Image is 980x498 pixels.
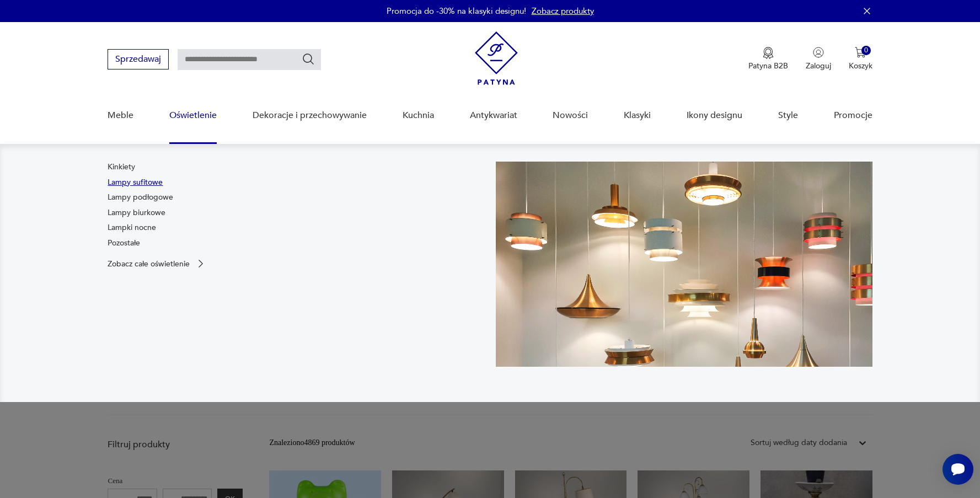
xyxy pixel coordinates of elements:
[532,6,594,17] a: Zobacz produkty
[763,47,774,59] img: Ikona medalu
[834,94,872,137] a: Promocje
[108,177,163,188] a: Lampy sufitowe
[748,61,788,71] p: Patyna B2B
[553,94,588,137] a: Nowości
[108,49,169,69] button: Sprzedawaj
[624,94,651,137] a: Klasyki
[108,192,173,203] a: Lampy podłogowe
[403,94,434,137] a: Kuchnia
[108,94,133,137] a: Meble
[942,454,973,485] iframe: Smartsupp widget button
[806,47,831,71] button: Zaloguj
[169,94,217,137] a: Oświetlenie
[806,61,831,71] p: Zaloguj
[778,94,798,137] a: Style
[687,94,742,137] a: Ikony designu
[108,258,206,269] a: Zobacz całe oświetlenie
[855,47,866,58] img: Ikona koszyka
[849,47,872,71] button: 0Koszyk
[108,56,169,64] a: Sprzedawaj
[861,46,871,55] div: 0
[475,31,518,85] img: Patyna - sklep z meblami i dekoracjami vintage
[748,47,788,71] button: Patyna B2B
[813,47,824,58] img: Ikonka użytkownika
[108,260,190,267] p: Zobacz całe oświetlenie
[253,94,367,137] a: Dekoracje i przechowywanie
[470,94,517,137] a: Antykwariat
[108,162,135,173] a: Kinkiety
[108,238,140,249] a: Pozostałe
[387,6,526,17] p: Promocja do -30% na klasyki designu!
[496,162,872,367] img: a9d990cd2508053be832d7f2d4ba3cb1.jpg
[108,222,156,233] a: Lampki nocne
[108,207,165,218] a: Lampy biurkowe
[302,52,315,66] button: Szukaj
[849,61,872,71] p: Koszyk
[748,47,788,71] a: Ikona medaluPatyna B2B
